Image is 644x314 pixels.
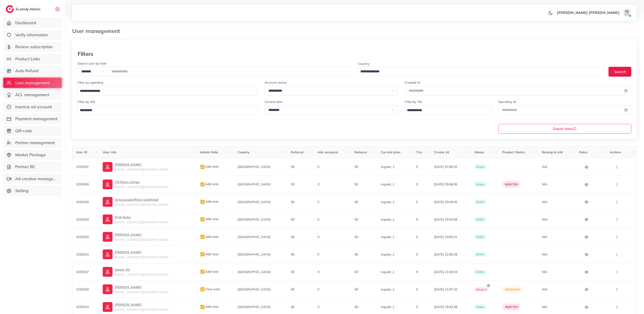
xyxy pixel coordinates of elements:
[15,80,50,86] span: User management
[15,20,36,26] span: Dashboard
[359,68,599,75] input: Search for option
[15,128,32,134] span: Gift code
[15,104,52,110] span: Inactive ad account
[15,32,48,38] span: Verify information
[3,174,62,184] a: Ad creative management
[15,68,39,74] span: Auto Refund
[3,150,62,160] a: Market Package
[358,67,605,76] div: Search for option
[622,8,631,17] img: avatar
[3,90,62,100] a: ACL management
[78,88,252,95] input: Search for option
[3,66,62,76] a: Auto Refund
[15,188,28,194] span: Setting
[406,107,485,114] input: Search for option
[3,30,62,40] a: Verify information
[15,116,58,122] span: Payment management
[3,138,62,148] a: Partner management
[78,107,252,114] input: Search for option
[15,140,55,146] span: Partner management
[3,78,62,88] a: User management
[3,186,62,196] a: Setting
[555,8,633,17] a: [PERSON_NAME] [PERSON_NAME]avatar
[3,126,62,136] a: Gift code
[6,5,14,13] img: logo
[15,56,40,62] span: Product Links
[15,164,36,170] span: Partner BC
[6,5,41,13] a: logoEcomdy Admin
[3,114,62,124] a: Payment management
[3,18,62,28] a: Dashboard
[557,10,620,15] p: [PERSON_NAME] [PERSON_NAME]
[16,7,41,11] h2: Ecomdy Admin
[3,102,62,112] a: Inactive ad account
[15,44,53,50] span: Review subscription
[78,86,257,95] div: Search for option
[78,105,257,115] div: Search for option
[3,42,62,52] a: Review subscription
[15,152,46,158] span: Market Package
[15,176,58,182] span: Ad creative management
[3,162,62,172] a: Partner BC
[3,54,62,64] a: Product Links
[15,92,49,98] span: ACL management
[405,105,491,115] div: Search for option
